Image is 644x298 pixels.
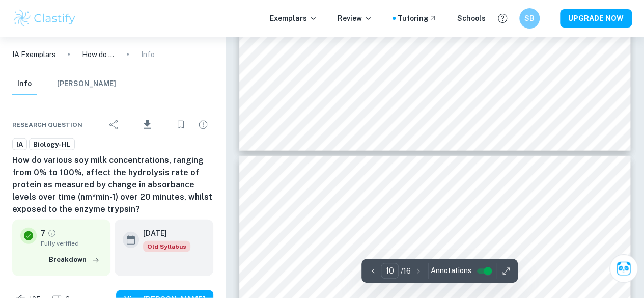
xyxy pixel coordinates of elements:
img: Clastify logo [12,8,77,29]
a: Biology-HL [29,138,75,151]
span: Fully verified [41,239,102,248]
p: Info [141,49,155,60]
button: Breakdown [46,252,102,267]
h6: How do various soy milk concentrations, ranging from 0% to 100%, affect the hydrolysis rate of pr... [12,154,213,215]
p: Review [338,13,372,24]
button: Help and Feedback [494,10,511,27]
a: IA Exemplars [12,49,55,60]
h6: SB [524,13,536,24]
span: Annotations [431,265,471,276]
div: Share [104,115,124,135]
button: Ask Clai [609,254,638,283]
a: Grade fully verified [47,229,57,238]
p: How do various soy milk concentrations, ranging from 0% to 100%, affect the hydrolysis rate of pr... [82,49,115,60]
div: Bookmark [171,115,191,135]
a: IA [12,138,27,151]
button: [PERSON_NAME] [57,73,116,95]
button: Info [12,73,37,95]
span: Research question [12,120,82,129]
p: 7 [41,228,45,239]
span: Old Syllabus [143,241,190,252]
div: Starting from the May 2025 session, the Biology IA requirements have changed. It's OK to refer to... [143,241,190,252]
span: IA [13,140,26,150]
p: Exemplars [270,13,317,24]
div: Download [126,112,169,138]
p: / 16 [401,265,411,277]
span: Biology-HL [30,140,74,150]
button: SB [519,8,540,29]
a: Tutoring [398,13,437,24]
h6: [DATE] [143,228,182,239]
a: Schools [457,13,486,24]
button: UPGRADE NOW [560,9,632,28]
div: Report issue [193,115,213,135]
